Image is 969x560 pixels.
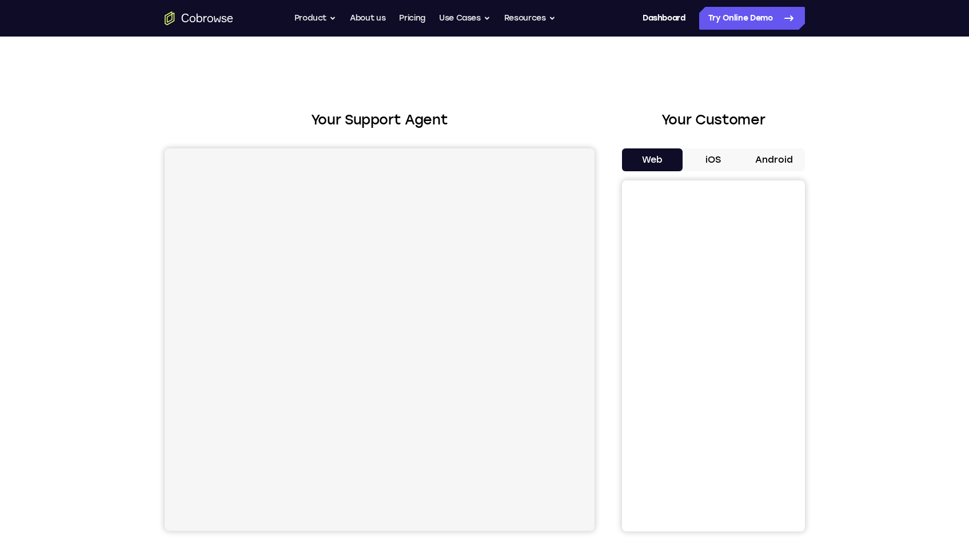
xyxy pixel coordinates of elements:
[504,7,556,30] button: Resources
[399,7,425,30] a: Pricing
[165,110,595,130] h2: Your Support Agent
[744,148,805,171] button: Android
[294,7,337,30] button: Product
[165,11,233,25] a: Go to the home page
[699,7,805,30] a: Try Online Demo
[643,7,685,30] a: Dashboard
[439,7,491,30] button: Use Cases
[165,148,595,531] iframe: Agent
[622,148,683,171] button: Web
[350,7,385,30] a: About us
[683,148,744,171] button: iOS
[622,110,805,130] h2: Your Customer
